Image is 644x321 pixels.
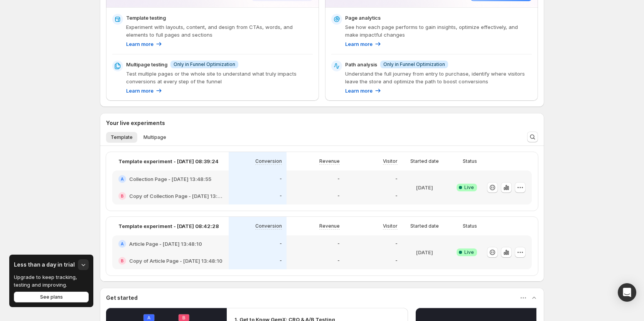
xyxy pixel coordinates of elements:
p: Conversion [255,223,282,229]
p: Template testing [126,14,166,22]
p: Experiment with layouts, content, and design from CTAs, words, and elements to full pages and sec... [126,23,313,39]
p: - [280,241,282,247]
p: Revenue [319,223,340,229]
p: Status [463,158,477,164]
h2: A [121,177,124,181]
p: Multipage testing [126,61,167,68]
h3: Less than a day in trial [14,261,75,269]
h2: A [121,242,124,246]
p: - [337,176,340,182]
p: - [280,258,282,264]
p: Learn more [345,40,373,48]
p: - [280,176,282,182]
p: - [395,241,398,247]
h2: Article Page - [DATE] 13:48:10 [129,240,202,248]
p: Understand the full journey from entry to purchase, identify where visitors leave the store and o... [345,70,532,85]
p: Upgrade to keep tracking, testing and improving. [14,273,89,289]
p: Conversion [255,158,282,164]
p: - [337,193,340,199]
p: - [395,258,398,264]
p: - [337,241,340,247]
span: Only in Funnel Optimization [383,61,445,68]
p: Learn more [345,87,373,95]
p: Template experiment - [DATE] 08:42:28 [118,222,219,230]
p: See how each page performs to gain insights, optimize effectively, and make impactful changes [345,23,532,39]
h2: Copy of Collection Page - [DATE] 13:48:55 [129,192,223,200]
p: [DATE] [416,248,433,256]
span: Live [464,249,474,255]
p: Revenue [319,158,340,164]
p: Learn more [126,40,153,48]
p: Visitor [383,158,398,164]
p: - [280,193,282,199]
p: Template experiment - [DATE] 08:39:24 [118,157,219,165]
p: - [395,176,398,182]
span: Live [464,184,474,191]
button: Search and filter results [527,132,538,142]
p: Started date [410,223,439,229]
p: Path analysis [345,61,377,68]
span: Template [111,134,133,140]
button: See plans [14,292,89,302]
p: Test multiple pages or the whole site to understand what truly impacts conversions at every step ... [126,70,313,85]
span: Multipage [143,134,166,140]
h2: B [121,258,124,263]
span: Only in Funnel Optimization [174,61,235,68]
p: - [337,258,340,264]
p: Page analytics [345,14,381,22]
a: Learn more [126,40,163,48]
h3: Your live experiments [106,119,165,127]
div: Open Intercom Messenger [618,283,636,302]
h2: Copy of Article Page - [DATE] 13:48:10 [129,257,223,265]
a: Learn more [345,87,382,95]
a: Learn more [345,40,382,48]
p: - [395,193,398,199]
h2: Collection Page - [DATE] 13:48:55 [129,175,211,183]
h3: Get started [106,294,138,302]
a: Learn more [126,87,163,95]
span: See plans [40,294,63,300]
p: [DATE] [416,184,433,191]
p: Visitor [383,223,398,229]
p: Status [463,223,477,229]
h2: B [121,194,124,198]
p: Learn more [126,87,153,95]
p: Started date [410,158,439,164]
